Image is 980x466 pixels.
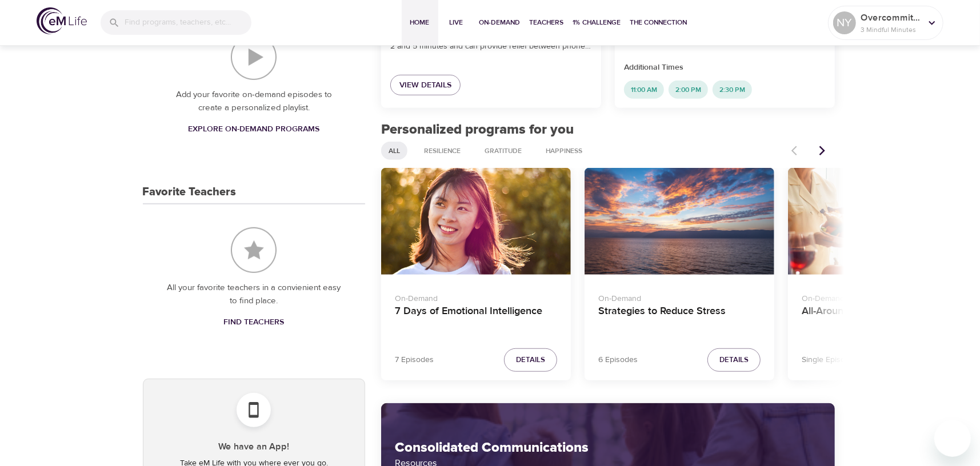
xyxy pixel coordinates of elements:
h3: Favorite Teachers [143,186,237,199]
span: 11:00 AM [624,85,664,95]
div: 2:00 PM [669,81,708,99]
a: View Details [390,75,461,96]
span: On-Demand [479,17,521,29]
img: logo [37,7,87,34]
button: Next items [810,138,835,163]
p: Overcommitted [861,11,921,25]
button: Strategies to Reduce Stress [585,168,774,275]
span: Details [516,353,545,367]
div: Gratitude [477,142,529,160]
div: NY [833,11,856,34]
div: 2:30 PM [713,81,752,99]
h4: Strategies to Reduce Stress [598,305,761,332]
div: Happiness [538,142,590,160]
p: All your favorite teachers in a convienient easy to find place. [166,282,342,307]
a: Explore On-Demand Programs [183,119,324,140]
p: 7 Episodes [395,354,434,366]
button: Details [707,348,761,372]
p: Single Episode [802,354,854,366]
span: Gratitude [478,146,529,156]
span: 2:00 PM [669,85,708,95]
span: Teachers [530,17,564,29]
span: Find Teachers [223,315,284,330]
span: Home [406,17,434,29]
p: On-Demand [395,288,557,305]
span: All [382,146,407,156]
span: 2:30 PM [713,85,752,95]
a: Find Teachers [219,312,289,333]
span: The Connection [630,17,687,29]
span: 1% Challenge [573,17,621,29]
div: Resilience [417,142,468,160]
h2: Consolidated Communications [395,440,822,456]
button: All-Around Appreciation [788,168,978,275]
span: Details [719,353,749,367]
span: Resilience [417,146,467,156]
p: Additional Times [624,62,826,74]
p: 6 Episodes [598,354,638,366]
p: On-Demand [598,288,761,305]
iframe: Button to launch messaging window [934,420,971,457]
div: All [381,142,407,160]
img: Favorite Teachers [231,227,277,273]
p: On-Demand [802,288,964,305]
span: View Details [399,78,451,93]
h4: 7 Days of Emotional Intelligence [395,305,557,332]
span: Live [443,17,470,29]
input: Find programs, teachers, etc... [125,10,251,35]
p: Add your favorite on-demand episodes to create a personalized playlist. [166,89,342,114]
h5: We have an App! [153,441,355,453]
div: 11:00 AM [624,81,664,99]
img: On-Demand Playlist [231,34,277,80]
h4: All-Around Appreciation [802,305,964,332]
p: 3 Mindful Minutes [861,25,921,35]
button: 7 Days of Emotional Intelligence [381,168,571,275]
h2: Personalized programs for you [381,122,835,138]
span: Explore On-Demand Programs [188,122,319,136]
button: Details [504,348,557,372]
span: Happiness [539,146,589,156]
